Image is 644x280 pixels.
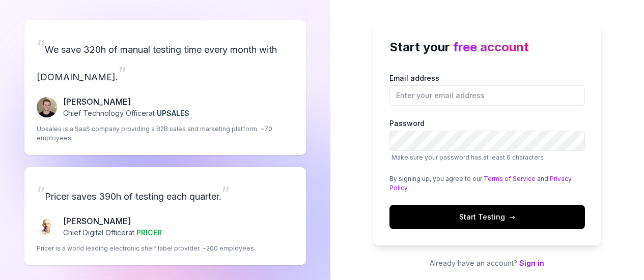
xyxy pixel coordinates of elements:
[37,125,294,143] p: Upsales is a SaaS company providing a B2B sales and marketing platform. ~70 employees.
[37,35,45,57] span: “
[453,40,529,54] span: free account
[221,182,230,204] span: ”
[37,33,294,87] p: We save 320h of manual testing time every month with [DOMAIN_NAME].
[509,211,515,222] span: →
[389,175,572,192] a: Privacy Policy
[37,179,294,207] p: Pricer saves 390h of testing each quarter.
[157,109,189,117] span: UPSALES
[391,153,544,161] span: Make sure your password has at least 6 characters
[519,259,544,267] a: Sign in
[24,167,306,265] a: “Pricer saves 390h of testing each quarter.”Chris Chalkitis[PERSON_NAME]Chief Digital Officerat P...
[37,244,256,253] p: Pricer is a world leading electronic shelf label provider. ~200 employees.
[63,108,189,118] p: Chief Technology Officer at
[136,228,162,237] span: PRICER
[24,20,306,155] a: “We save 320h of manual testing time every month with [DOMAIN_NAME].”Fredrik Seidl[PERSON_NAME]Ch...
[373,258,601,268] p: Already have an account?
[389,174,585,193] div: By signing up, you agree to our and
[37,182,45,204] span: “
[484,175,536,182] a: Terms of Service
[389,85,585,106] input: Email address
[63,96,189,108] p: [PERSON_NAME]
[389,131,585,151] input: PasswordMake sure your password has at least 6 characters
[63,215,162,227] p: [PERSON_NAME]
[389,73,585,106] label: Email address
[118,63,126,85] span: ”
[63,227,162,238] p: Chief Digital Officer at
[459,211,515,222] span: Start Testing
[37,216,57,237] img: Chris Chalkitis
[389,205,585,229] button: Start Testing→
[389,118,585,162] label: Password
[389,38,585,56] h2: Start your
[37,97,57,117] img: Fredrik Seidl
